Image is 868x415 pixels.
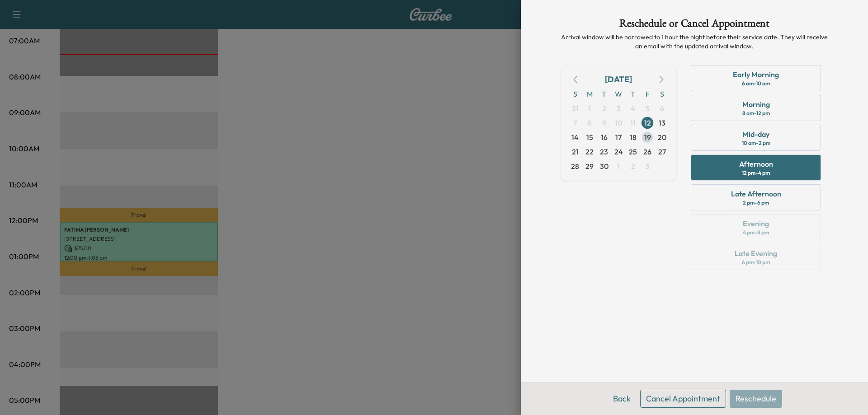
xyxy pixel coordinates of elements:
[617,161,620,172] span: 1
[630,117,636,128] span: 11
[605,73,632,86] div: [DATE]
[631,161,635,172] span: 2
[742,99,770,110] div: Morning
[597,87,611,101] span: T
[646,103,650,114] span: 5
[659,117,665,128] span: 13
[611,87,626,101] span: W
[588,117,592,128] span: 8
[742,140,770,147] div: 10 am - 2 pm
[614,146,623,157] span: 24
[631,103,635,114] span: 4
[742,80,770,87] div: 6 am - 10 am
[743,199,769,206] div: 2 pm - 6 pm
[655,87,669,101] span: S
[626,87,640,101] span: T
[630,132,637,143] span: 18
[600,146,608,157] span: 23
[733,69,779,80] div: Early Morning
[561,33,828,51] p: Arrival window will be narrowed to 1 hour the night before their service date. They will receive ...
[643,146,651,157] span: 26
[658,146,666,157] span: 27
[660,103,664,114] span: 6
[572,103,579,114] span: 31
[644,132,651,143] span: 19
[617,103,621,114] span: 3
[601,132,608,143] span: 16
[640,390,726,408] button: Cancel Appointment
[629,146,637,157] span: 25
[640,87,655,101] span: F
[573,117,577,128] span: 7
[742,129,769,140] div: Mid-day
[615,117,622,128] span: 10
[644,117,651,128] span: 12
[742,110,770,117] div: 8 am - 12 pm
[586,132,593,143] span: 15
[582,87,597,101] span: M
[602,117,606,128] span: 9
[561,18,828,33] h1: Reschedule or Cancel Appointment
[585,146,594,157] span: 22
[658,132,666,143] span: 20
[607,390,637,408] button: Back
[568,87,582,101] span: S
[572,146,579,157] span: 21
[731,188,781,199] div: Late Afternoon
[600,161,609,172] span: 30
[602,103,606,114] span: 2
[588,103,591,114] span: 1
[615,132,622,143] span: 17
[742,169,770,177] div: 12 pm - 4 pm
[739,159,773,169] div: Afternoon
[646,161,650,172] span: 3
[571,132,579,143] span: 14
[585,161,594,172] span: 29
[571,161,579,172] span: 28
